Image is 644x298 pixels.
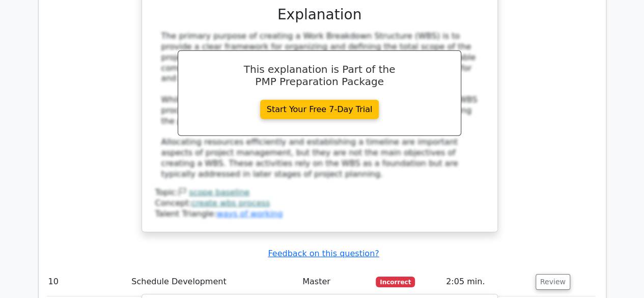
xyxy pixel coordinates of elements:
button: Review [536,274,570,290]
td: Master [298,267,372,296]
a: ways of working [216,209,283,219]
a: scope baseline [189,187,249,197]
div: Talent Triangle: [155,187,484,219]
div: Topic: [155,187,484,198]
div: The primary purpose of creating a Work Breakdown Structure (WBS) is to provide a clear framework ... [161,31,478,179]
td: 10 [44,267,128,296]
div: Concept: [155,198,484,209]
td: Schedule Development [127,267,298,296]
a: Feedback on this question? [268,249,379,258]
td: 2:05 min. [442,267,531,296]
a: Start Your Free 7-Day Trial [260,100,379,119]
h3: Explanation [161,6,478,23]
span: Incorrect [376,277,415,287]
a: create wbs process [191,198,270,208]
